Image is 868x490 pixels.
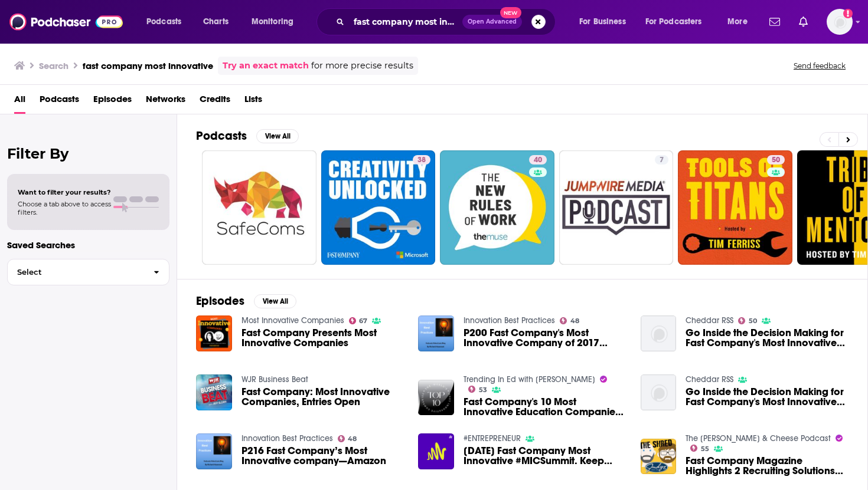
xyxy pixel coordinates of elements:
span: 67 [359,318,367,324]
a: Podchaser - Follow, Share and Rate Podcasts [9,11,123,33]
span: Logged in as maiak [827,9,853,35]
a: Networks [146,90,185,114]
a: Cheddar RSS [686,315,733,325]
img: Fast Company's 10 Most Innovative Education Companies in 2022 [418,380,454,416]
a: 48 [338,435,357,442]
div: Search podcasts, credits, & more... [328,8,567,35]
p: Saved Searches [7,239,169,251]
span: 48 [570,318,579,324]
a: Fast Company's 10 Most Innovative Education Companies in 2022 [464,397,626,417]
a: 48 [560,317,579,324]
span: Fast Company's 10 Most Innovative Education Companies in [DATE] [464,397,626,417]
span: 48 [348,436,357,442]
a: April 26, 2022 Fast Company Most Innovative #MICSummit. Keep making those #NFTs. Listen ... [464,446,626,466]
span: Podcasts [146,14,181,30]
a: Try an exact match [223,59,309,73]
span: [DATE] Fast Company Most Innovative #MICSummit. Keep making those #NFTs. Listen ... [464,446,626,466]
span: Choose a tab above to access filters. [18,200,111,216]
a: Innovation Best Practices [242,433,333,443]
button: View All [254,294,296,308]
a: Most Innovative Companies [242,315,344,325]
a: Go Inside the Decision Making for Fast Company's Most Innovative Companies in 2025 [686,328,849,348]
span: Go Inside the Decision Making for Fast Company's Most Innovative Companies in [DATE] [686,387,849,407]
a: 50 [767,155,785,165]
button: Send feedback [790,61,849,71]
span: Go Inside the Decision Making for Fast Company's Most Innovative Companies in [DATE] [686,328,849,348]
span: Fast Company Presents Most Innovative Companies [242,328,404,348]
span: Charts [203,14,229,30]
img: Fast Company Presents Most Innovative Companies [196,315,232,351]
span: 50 [749,318,757,324]
span: Credits [200,90,230,114]
span: For Business [579,14,626,30]
a: 40 [529,155,547,165]
span: for more precise results [311,59,413,73]
a: Podcasts [40,90,79,114]
h3: fast company most innovative [83,60,213,71]
span: Fast Company: Most Innovative Companies, Entries Open [242,387,404,407]
a: April 26, 2022 Fast Company Most Innovative #MICSummit. Keep making those #NFTs. Listen ... [418,433,454,469]
a: P200 Fast Company's Most Innovative Company of 2017 AMAZON [464,328,626,348]
img: P200 Fast Company's Most Innovative Company of 2017 AMAZON [418,315,454,351]
a: 67 [349,317,368,324]
span: For Podcasters [645,14,702,30]
a: Cheddar RSS [686,374,733,384]
a: Trending In Ed with Mike Palmer [464,374,595,384]
a: Lists [244,90,262,114]
a: 7 [559,150,674,265]
img: P216 Fast Company’s Most Innovative company—Amazon [196,433,232,469]
a: Fast Company Magazine Highlights 2 Recruiting Solutions as ‘Most Innovative’ [686,456,849,476]
button: open menu [243,12,309,31]
a: The Chad & Cheese Podcast [686,433,831,443]
a: All [14,90,25,114]
h2: Podcasts [196,129,247,143]
a: 53 [468,386,487,393]
a: P216 Fast Company’s Most Innovative company—Amazon [242,446,404,466]
span: Want to filter your results? [18,188,111,196]
button: open menu [571,12,641,31]
button: Show profile menu [827,9,853,35]
button: open menu [719,12,762,31]
a: 38 [413,155,430,165]
span: 7 [660,154,664,166]
img: Go Inside the Decision Making for Fast Company's Most Innovative Companies in 2025 [641,315,677,351]
button: Select [7,259,169,285]
a: PodcastsView All [196,129,299,143]
h2: Episodes [196,294,244,308]
a: 40 [440,150,554,265]
a: Innovation Best Practices [464,315,555,325]
button: open menu [138,12,197,31]
h3: Search [39,60,68,71]
a: 38 [321,150,436,265]
input: Search podcasts, credits, & more... [349,12,462,31]
img: Go Inside the Decision Making for Fast Company's Most Innovative Companies in 2025 [641,374,677,410]
svg: Add a profile image [843,9,853,18]
a: 50 [738,317,757,324]
span: 55 [701,446,709,452]
span: More [727,14,748,30]
img: Fast Company Magazine Highlights 2 Recruiting Solutions as ‘Most Innovative’ [641,439,677,475]
a: Show notifications dropdown [765,12,785,32]
span: 40 [534,154,542,166]
a: WJR Business Beat [242,374,308,384]
span: New [500,7,521,18]
span: 38 [417,154,426,166]
span: Open Advanced [468,19,517,25]
span: 53 [479,387,487,393]
a: EpisodesView All [196,294,296,308]
a: Episodes [93,90,132,114]
span: Monitoring [252,14,293,30]
img: Fast Company: Most Innovative Companies, Entries Open [196,374,232,410]
button: Open AdvancedNew [462,15,522,29]
img: User Profile [827,9,853,35]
